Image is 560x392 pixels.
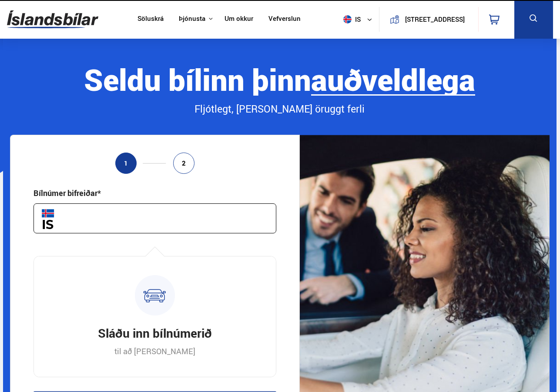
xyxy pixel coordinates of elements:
[403,16,467,23] button: [STREET_ADDRESS]
[7,5,98,33] img: G0Ugv5HjCgRt.svg
[34,188,101,198] div: Bílnúmer bifreiðar*
[268,15,301,24] a: Vefverslun
[384,7,473,32] a: [STREET_ADDRESS]
[124,159,128,167] span: 1
[179,15,205,23] button: Þjónusta
[182,159,186,167] span: 2
[311,59,475,100] b: auðveldlega
[137,15,164,24] a: Söluskrá
[10,63,550,96] div: Seldu bílinn þinn
[343,15,352,23] img: svg+xml;base64,PHN2ZyB4bWxucz0iaHR0cDovL3d3dy53My5vcmcvMjAwMC9zdmciIHdpZHRoPSI1MTIiIGhlaWdodD0iNT...
[340,15,362,23] span: is
[340,7,379,32] button: is
[10,102,550,116] div: Fljótlegt, [PERSON_NAME] öruggt ferli
[114,346,195,356] p: til að [PERSON_NAME]
[98,325,212,341] h3: Sláðu inn bílnúmerið
[225,15,253,24] a: Um okkur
